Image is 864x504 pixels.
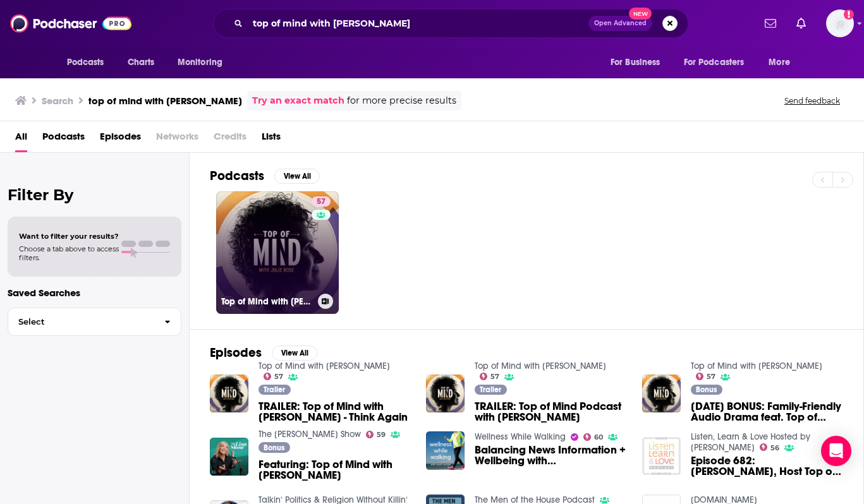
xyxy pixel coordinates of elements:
span: Bonus [696,386,717,393]
span: 60 [594,435,603,440]
span: 59 [377,432,386,438]
img: User Profile [826,9,854,37]
span: Episode 682: [PERSON_NAME], Host Top of Mind Podcast From BYUradio [691,455,843,477]
button: Send feedback [781,95,844,106]
a: TRAILER: Top of Mind Podcast with Julie Rose [475,401,627,423]
a: 57Top of Mind with [PERSON_NAME] [216,191,339,314]
a: 56 [760,443,780,451]
span: for more precise results [347,93,456,108]
span: For Podcasters [684,54,745,71]
img: Featuring: Top of Mind with Julie Rose [210,438,248,476]
button: Show profile menu [826,9,854,37]
h2: Filter By [8,186,181,204]
h3: top of mind with [PERSON_NAME] [88,95,242,107]
a: PodcastsView All [210,168,320,184]
img: Balancing News Information + Wellbeing with Julie Rose, host of Top of Mind With Julie Rose Podcast [426,431,465,470]
button: open menu [760,51,806,75]
span: Credits [214,126,246,152]
a: Episodes [100,126,141,152]
div: Open Intercom Messenger [821,436,851,466]
button: open menu [169,51,239,75]
a: 57 [696,373,716,380]
span: Featuring: Top of Mind with [PERSON_NAME] [259,459,411,481]
button: View All [272,345,317,361]
a: 57 [312,196,331,207]
a: Charts [119,51,162,75]
span: [DATE] BONUS: Family-Friendly Audio Drama feat. Top of Mind's [PERSON_NAME] [691,401,843,423]
h2: Podcasts [210,168,264,184]
a: HALLOWEEN BONUS: Family-Friendly Audio Drama feat. Top of Mind's Julie Rose [691,401,843,423]
img: TRAILER: Top of Mind Podcast with Julie Rose [426,375,465,413]
span: Bonus [264,444,284,452]
span: More [769,54,790,71]
span: Podcasts [67,54,104,71]
a: Try an exact match [252,93,344,108]
button: open menu [676,51,763,75]
button: View All [274,169,320,184]
span: 56 [770,445,779,451]
button: open menu [602,51,676,75]
a: Episode 682: Julie Rose, Host Top of Mind Podcast From BYUradio [691,455,843,477]
span: Want to filter your results? [19,232,119,241]
a: Lists [262,126,281,152]
a: Top of Mind with Julie Rose [691,361,822,371]
span: TRAILER: Top of Mind with [PERSON_NAME] - Think Again [259,401,411,423]
p: Saved Searches [8,287,181,299]
span: Open Advanced [594,20,647,27]
span: Trailer [480,386,501,393]
div: Search podcasts, credits, & more... [213,9,688,38]
a: Show notifications dropdown [760,13,781,34]
a: 59 [366,431,386,438]
h3: Search [42,95,73,107]
span: 57 [490,374,499,380]
a: Podcasts [42,126,85,152]
a: Balancing News Information + Wellbeing with Julie Rose, host of Top of Mind With Julie Rose Podcast [475,445,627,466]
h3: Top of Mind with [PERSON_NAME] [221,296,313,307]
span: 57 [707,374,715,380]
span: 57 [274,374,283,380]
a: Wellness While Walking [475,431,566,442]
span: Trailer [264,386,285,393]
span: Balancing News Information + Wellbeing with [PERSON_NAME], host of Top of Mind With [PERSON_NAME]... [475,445,627,466]
h2: Episodes [210,345,262,361]
a: TRAILER: Top of Mind with Julie Rose - Think Again [210,375,248,413]
button: Open AdvancedNew [588,16,652,31]
a: EpisodesView All [210,345,317,361]
a: 57 [480,373,500,380]
span: Choose a tab above to access filters. [19,244,119,262]
input: Search podcasts, credits, & more... [248,13,588,33]
a: 60 [583,433,604,441]
span: Select [8,318,154,326]
a: The Lisa Show [259,429,361,440]
img: Episode 682: Julie Rose, Host Top of Mind Podcast From BYUradio [642,437,681,476]
svg: Add a profile image [844,9,854,20]
span: Networks [156,126,198,152]
button: open menu [58,51,121,75]
img: HALLOWEEN BONUS: Family-Friendly Audio Drama feat. Top of Mind's Julie Rose [642,375,681,413]
button: Select [8,308,181,336]
a: Top of Mind with Julie Rose [475,361,606,371]
a: All [15,126,27,152]
span: TRAILER: Top of Mind Podcast with [PERSON_NAME] [475,401,627,423]
span: Charts [128,54,155,71]
span: 57 [317,196,326,208]
img: Podchaser - Follow, Share and Rate Podcasts [10,11,131,35]
a: 57 [264,373,284,380]
a: Featuring: Top of Mind with Julie Rose [259,459,411,481]
a: TRAILER: Top of Mind with Julie Rose - Think Again [259,401,411,423]
span: Monitoring [178,54,222,71]
span: Logged in as ASabine [826,9,854,37]
a: Top of Mind with Julie Rose [259,361,390,371]
span: New [629,8,652,20]
a: Show notifications dropdown [791,13,811,34]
